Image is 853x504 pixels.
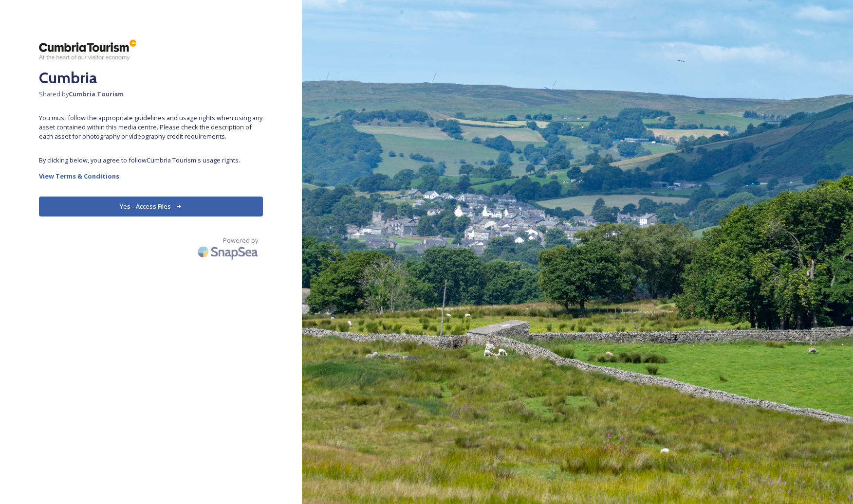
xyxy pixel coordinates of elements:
[39,170,263,182] a: View Terms & Conditions
[39,39,136,61] img: ct_logo.png
[39,90,263,99] span: Shared by
[39,113,263,142] span: You must follow the appropriate guidelines and usage rights when using any asset contained within...
[223,236,258,245] span: Powered by
[39,197,263,216] button: Yes - Access Files
[69,90,124,98] strong: Cumbria Tourism
[39,66,263,90] h2: Cumbria
[39,156,263,165] span: By clicking below, you agree to follow Cumbria Tourism 's usage rights.
[39,172,119,180] strong: View Terms & Conditions
[195,240,263,263] img: SnapSea Logo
